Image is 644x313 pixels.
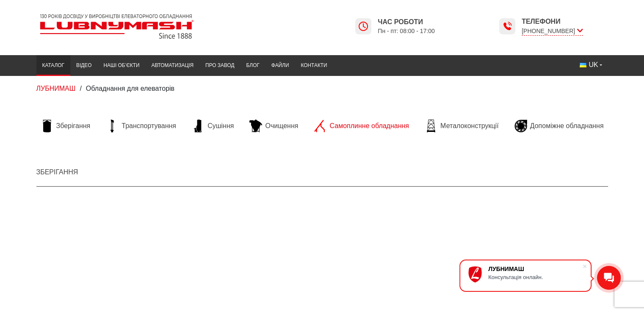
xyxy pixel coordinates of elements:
[36,57,70,74] a: Каталог
[97,57,145,74] a: Наші об’єкти
[510,120,608,132] a: Допоміжне обладнання
[310,120,413,132] a: Самоплинне обладнання
[522,27,583,36] span: [PHONE_NUMBER]
[502,21,512,31] img: Lubnymash time icon
[530,121,604,131] span: Допоміжне обладнання
[122,121,176,131] span: Транспортування
[574,57,608,73] button: UK
[36,168,78,176] a: Зберігання
[199,57,240,74] a: Про завод
[589,60,598,70] span: UK
[440,121,498,131] span: Металоконструкції
[488,265,582,272] div: ЛУБНИМАШ
[145,57,199,74] a: Автоматизація
[36,85,76,92] a: ЛУБНИМАШ
[329,121,409,131] span: Самоплинне обладнання
[420,120,503,132] a: Металоконструкції
[580,63,586,67] img: Українська
[265,121,298,131] span: Очищення
[207,121,234,131] span: Сушіння
[188,120,238,132] a: Сушіння
[488,274,582,280] div: Консультація онлайн.
[56,121,91,131] span: Зберігання
[245,120,302,132] a: Очищення
[358,21,368,31] img: Lubnymash time icon
[295,57,333,74] a: Контакти
[70,57,97,74] a: Відео
[86,85,174,92] span: Обладнання для елеваторів
[522,17,583,26] span: Телефони
[36,120,95,132] a: Зберігання
[80,85,81,92] span: /
[265,57,295,74] a: Файли
[102,120,180,132] a: Транспортування
[240,57,265,74] a: Блог
[378,17,435,27] span: Час роботи
[378,27,435,35] span: Пн - пт: 08:00 - 17:00
[36,11,197,42] img: Lubnymash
